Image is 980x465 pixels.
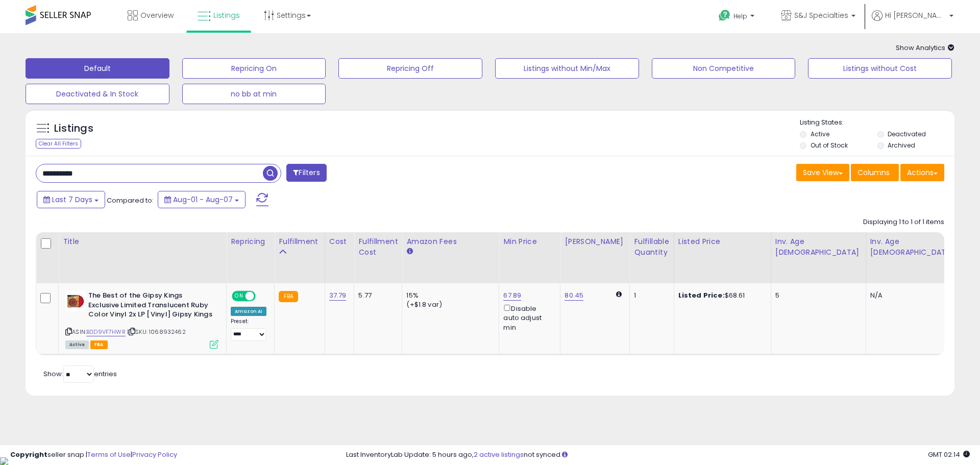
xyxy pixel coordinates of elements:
span: All listings currently available for purchase on Amazon [65,340,89,349]
label: Archived [888,141,915,150]
div: Repricing [231,236,270,247]
strong: Copyright [10,450,47,459]
a: 80.45 [565,290,583,301]
div: Inv. Age [DEMOGRAPHIC_DATA] [775,236,862,258]
span: 2025-08-15 02:14 GMT [928,450,970,459]
span: Aug-01 - Aug-07 [173,194,233,205]
p: Listing States: [800,118,954,128]
small: Amazon Fees. [406,247,412,256]
div: Cost [329,236,350,247]
img: 514txD1CNGL._SL40_.jpg [65,291,86,311]
a: 67.89 [503,290,521,301]
button: Aug-01 - Aug-07 [158,191,246,208]
button: Deactivated & In Stock [26,84,169,104]
div: seller snap | | [10,450,177,460]
button: Filters [286,164,326,182]
button: Last 7 Days [37,191,105,208]
span: FBA [90,340,108,349]
label: Out of Stock [811,141,848,150]
a: Help [710,2,765,33]
span: Listings [213,10,240,20]
label: Active [811,130,829,138]
button: Listings without Min/Max [495,58,639,79]
span: Columns [857,167,890,178]
span: OFF [254,292,271,301]
div: Title [63,236,222,247]
div: Fulfillment Cost [358,236,398,258]
div: Fulfillment [279,236,320,247]
div: Last InventoryLab Update: 5 hours ago, not synced. [346,450,970,460]
div: 5.77 [358,291,394,300]
button: Non Competitive [652,58,796,79]
div: Fulfillable Quantity [634,236,669,258]
div: Clear All Filters [36,139,81,149]
button: no bb at min [182,84,326,104]
span: | SKU: 1068932462 [127,328,186,336]
span: Last 7 Days [52,194,92,205]
button: Default [26,58,169,79]
a: 2 active listings [474,450,524,459]
div: 5 [775,291,858,300]
span: S&J Specialties [794,10,848,20]
span: Show: entries [43,369,117,379]
div: Disable auto adjust min [503,303,552,332]
button: Repricing On [182,58,326,79]
div: 15% [406,291,491,300]
a: Privacy Policy [132,450,177,459]
div: ASIN: [65,291,218,348]
a: 37.79 [329,290,347,301]
div: Inv. Age [DEMOGRAPHIC_DATA] [870,236,957,258]
div: Min Price [503,236,556,247]
button: Columns [851,164,899,181]
a: Terms of Use [87,450,131,459]
button: Actions [900,164,944,181]
b: Listed Price: [678,290,725,300]
i: Get Help [718,9,731,22]
a: Hi [PERSON_NAME] [872,10,953,33]
b: The Best of the Gipsy Kings Exclusive Limited Translucent Ruby Color Vinyl 2x LP [Vinyl] Gipsy Kings [88,291,212,322]
div: N/A [870,291,953,300]
div: Displaying 1 to 1 of 1 items [863,217,944,227]
span: Overview [140,10,174,20]
div: Preset: [231,318,266,341]
button: Save View [796,164,849,181]
button: Repricing Off [338,58,482,79]
span: Help [733,12,747,20]
div: 1 [634,291,666,300]
span: Show Analytics [896,43,954,53]
h5: Listings [54,121,93,136]
span: Hi [PERSON_NAME] [885,10,946,20]
div: Amazon Fees [406,236,495,247]
div: (+$1.8 var) [406,300,491,309]
span: Compared to: [107,195,154,205]
div: Amazon AI [231,307,266,316]
div: [PERSON_NAME] [565,236,625,247]
button: Listings without Cost [808,58,952,79]
div: Listed Price [678,236,767,247]
span: ON [233,292,246,301]
small: FBA [279,291,298,302]
a: B0D9VF7HWR [86,328,126,336]
div: $68.61 [678,291,763,300]
label: Deactivated [888,130,926,138]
